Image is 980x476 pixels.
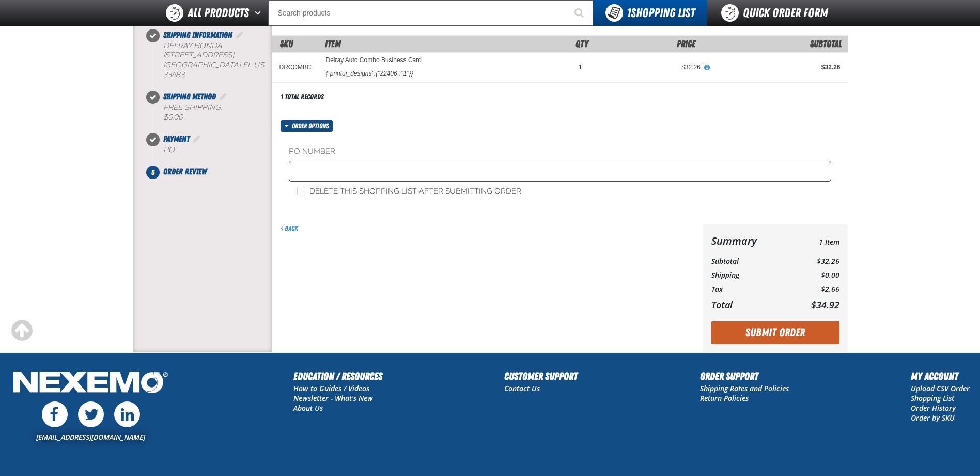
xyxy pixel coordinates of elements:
[188,4,249,22] span: All Products
[254,61,264,69] span: US
[163,30,232,40] span: Shipping Information
[911,383,970,393] a: Upload CSV Order
[297,187,305,195] input: Delete this shopping list after submitting order
[597,63,701,71] div: $32.26
[163,145,272,155] div: P.O.
[711,282,790,296] th: Tax
[218,92,228,101] a: Edit Shipping Method
[325,38,341,49] span: Item
[326,69,413,78] div: {"printui_designs":{"22406":"1"}}
[711,232,790,250] th: Summary
[911,393,954,403] a: Shopping List
[280,38,293,49] a: SKU
[293,383,369,393] a: How to Guides / Videos
[627,6,631,20] strong: 1
[715,63,841,71] div: $32.26
[153,133,272,166] li: Payment. Step 4 of 5. Completed
[790,282,839,296] td: $2.66
[163,134,190,144] span: Payment
[153,29,272,91] li: Shipping Information. Step 2 of 5. Completed
[297,187,521,197] label: Delete this shopping list after submitting order
[163,92,216,101] span: Shipping Method
[911,368,970,384] h2: My Account
[627,6,695,20] span: Shopping List
[810,38,842,49] span: Subtotal
[289,147,831,157] label: PO Number
[579,64,582,71] span: 1
[146,166,160,179] span: 5
[504,383,540,393] a: Contact Us
[700,393,749,403] a: Return Policies
[36,432,145,442] a: [EMAIL_ADDRESS][DOMAIN_NAME]
[281,120,333,132] button: Order options
[700,368,789,384] h2: Order Support
[293,393,373,403] a: Newsletter - What's New
[911,413,955,423] a: Order by SKU
[272,53,319,82] td: DRCOMBC
[163,113,183,122] strong: $0.00
[163,61,241,69] span: [GEOGRAPHIC_DATA]
[192,134,202,144] a: Edit Payment
[281,92,324,102] div: 1 total records
[293,368,382,384] h2: Education / Resources
[163,103,272,123] div: Free Shipping:
[163,70,184,79] bdo: 33483
[575,38,588,49] span: Qty
[677,38,695,49] span: Price
[243,61,252,69] span: FL
[504,368,578,384] h2: Customer Support
[711,321,839,344] button: Submit Order
[790,232,839,250] td: 1 Item
[292,120,333,132] span: Order options
[790,269,839,282] td: $0.00
[811,299,839,311] span: $34.92
[153,166,272,178] li: Order Review. Step 5 of 5. Not Completed
[326,57,422,64] a: Delray Auto Combo Business Card
[911,403,956,413] a: Order History
[790,255,839,269] td: $32.26
[293,403,323,413] a: About Us
[163,167,207,176] span: Order Review
[711,269,790,282] th: Shipping
[153,91,272,133] li: Shipping Method. Step 3 of 5. Completed
[700,383,789,393] a: Shipping Rates and Policies
[281,224,298,232] a: Back
[701,63,714,72] button: View All Prices for Delray Auto Combo Business Card
[163,41,222,50] span: Delray Honda
[10,319,33,342] div: Scroll to the top
[163,51,234,59] span: [STREET_ADDRESS]
[711,255,790,269] th: Subtotal
[711,296,790,313] th: Total
[235,30,245,40] a: Edit Shipping Information
[10,368,171,399] img: Nexemo Logo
